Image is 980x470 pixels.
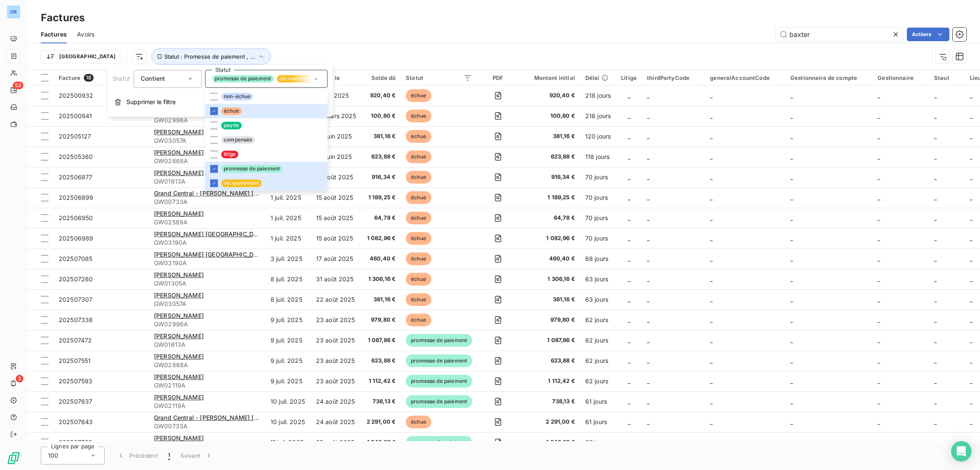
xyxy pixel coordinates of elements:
span: _ [710,235,712,242]
span: _ [970,235,972,242]
span: 202507551 [59,357,91,364]
td: 61 jours [580,412,616,432]
span: GW03057A [154,300,260,308]
div: Litige [621,74,637,81]
span: _ [628,173,630,181]
span: [PERSON_NAME] [154,149,204,156]
span: _ [934,337,937,344]
span: _ [934,153,937,160]
span: _ [934,194,937,201]
span: _ [710,398,712,405]
span: _ [970,133,972,140]
span: échue [406,171,431,184]
span: 460,40 € [367,255,396,263]
span: [PERSON_NAME] [154,210,204,217]
span: _ [934,316,937,323]
span: GW02589A [154,218,260,227]
span: échue [406,232,431,245]
span: 2 291,00 € [524,418,575,426]
td: 118 jours [580,147,616,167]
span: 381,16 € [367,132,396,141]
span: _ [710,275,712,283]
span: _ [647,112,650,119]
span: _ [790,133,793,140]
span: GW03190A [154,259,260,267]
td: 63 jours [580,269,616,289]
div: Montant initial [524,74,575,81]
td: 70 jours [580,187,616,208]
div: Gestionnaire de compte [790,74,867,81]
span: [PERSON_NAME] [154,312,204,319]
h3: Factures [41,10,85,25]
td: 8 juil. 2025 [265,289,311,310]
span: _ [647,337,650,344]
span: _ [934,275,937,283]
span: 1 189,25 € [524,193,575,202]
td: 62 jours [580,351,616,371]
input: Rechercher [776,28,903,41]
span: 202507593 [59,377,92,385]
span: _ [970,92,972,99]
span: promesse de paiement [212,75,273,82]
div: Statut [406,74,472,81]
span: échue [221,107,242,115]
td: 28 juin 2025 [311,147,362,167]
img: Logo LeanPay [7,451,20,465]
span: [PERSON_NAME] [154,128,204,136]
span: échue [406,252,431,265]
div: generalAccountCode [710,74,780,81]
span: _ [710,337,712,344]
td: 1 juil. 2025 [265,187,311,208]
span: _ [790,316,793,323]
span: non-échue [221,93,253,100]
div: Solde dû [367,74,396,81]
span: _ [710,357,712,364]
span: _ [877,357,880,364]
span: Supprimer le filtre [126,98,176,106]
span: Contient [141,75,165,82]
span: _ [877,275,880,283]
span: 460,40 € [524,255,575,263]
span: _ [970,214,972,221]
span: _ [628,255,630,262]
span: _ [628,214,630,221]
td: 26 juin 2025 [311,126,362,147]
span: GW02868A [154,361,260,369]
span: _ [628,398,630,405]
span: _ [790,255,793,262]
td: 1 juil. 2025 [265,228,311,249]
span: [PERSON_NAME] [GEOGRAPHIC_DATA] [154,251,267,258]
span: _ [647,418,650,425]
button: Statut : Promesse de paiement , ... [151,48,271,65]
span: Avoirs [77,30,94,39]
span: 202506877 [59,173,92,181]
span: 1 082,96 € [367,234,396,243]
td: 23 août 2025 [311,330,362,351]
span: Grand Central - [PERSON_NAME] [GEOGRAPHIC_DATA] [154,414,313,421]
span: _ [934,357,937,364]
span: 623,88 € [524,357,575,365]
span: Grand Central - [PERSON_NAME] [GEOGRAPHIC_DATA] [154,190,313,197]
span: _ [790,235,793,242]
span: [PERSON_NAME] [154,373,204,380]
span: _ [710,173,712,181]
span: _ [934,235,937,242]
span: _ [970,255,972,262]
span: _ [877,92,880,99]
span: _ [628,316,630,323]
span: _ [790,153,793,160]
span: _ [710,194,712,201]
td: 61 jours [580,391,616,412]
span: _ [790,112,793,119]
span: _ [647,296,650,303]
span: 920,40 € [524,91,575,100]
span: Factures [41,30,67,39]
span: échue [406,273,431,286]
span: _ [710,296,712,303]
span: échue [406,150,431,163]
span: _ [710,316,712,323]
span: _ [970,316,972,323]
span: GW01613A [154,177,260,186]
span: 1 087,86 € [524,336,575,345]
span: _ [647,275,650,283]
